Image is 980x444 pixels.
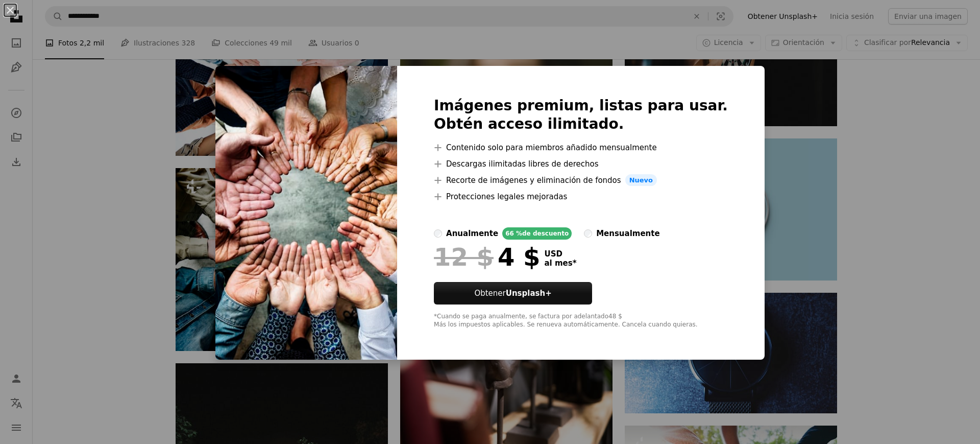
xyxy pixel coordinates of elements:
strong: Unsplash+ [506,289,552,298]
li: Descargas ilimitadas libres de derechos [434,158,728,170]
span: al mes * [544,259,576,268]
li: Contenido solo para miembros añadido mensualmente [434,142,728,154]
button: ObtenerUnsplash+ [434,282,592,305]
div: *Cuando se paga anualmente, se factura por adelantado 48 $ Más los impuestos aplicables. Se renue... [434,313,728,329]
input: anualmente66 %de descuento [434,229,442,238]
input: mensualmente [584,229,592,238]
h2: Imágenes premium, listas para usar. Obtén acceso ilimitado. [434,97,728,133]
span: 12 $ [434,244,494,270]
div: 4 $ [434,244,540,270]
span: USD [544,249,576,259]
li: Protecciones legales mejoradas [434,191,728,203]
div: anualmente [446,227,498,240]
div: mensualmente [596,227,659,240]
span: Nuevo [625,174,657,186]
img: premium_photo-1723568634218-8b913db985e1 [215,66,397,360]
li: Recorte de imágenes y eliminación de fondos [434,174,728,186]
div: 66 % de descuento [502,227,572,240]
